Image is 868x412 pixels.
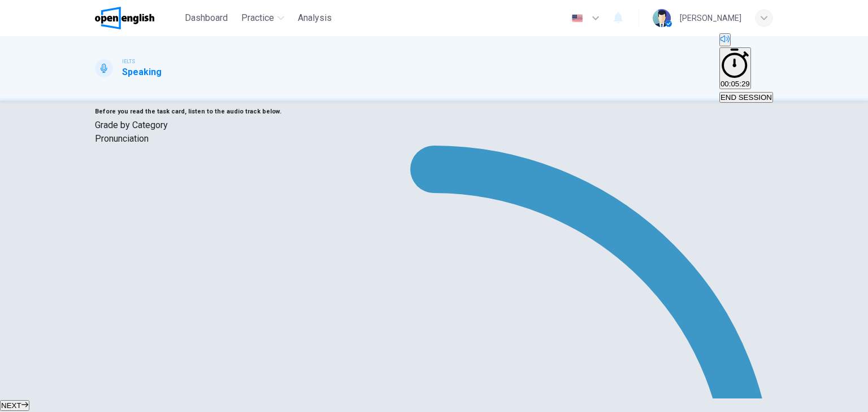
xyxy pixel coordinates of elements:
p: Grade by Category [95,119,773,132]
span: IELTS [122,58,135,65]
button: Dashboard [180,8,232,28]
div: [PERSON_NAME] [680,11,741,25]
span: 00:05:29 [721,80,750,88]
button: 00:05:29 [719,47,751,89]
span: END SESSION [721,93,772,102]
button: Analysis [293,8,336,28]
div: Mute [719,33,773,47]
span: Dashboard [185,11,228,25]
h1: Speaking [122,65,162,79]
img: OpenEnglish logo [95,7,154,29]
button: END SESSION [719,92,773,103]
a: OpenEnglish logo [95,7,180,29]
img: Profile picture [653,9,671,27]
span: Pronunciation [95,133,149,144]
button: Practice [237,8,289,28]
div: Hide [719,47,773,90]
span: Practice [241,11,274,25]
span: NEXT [1,401,21,410]
img: en [570,14,584,23]
span: Analysis [298,11,332,25]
